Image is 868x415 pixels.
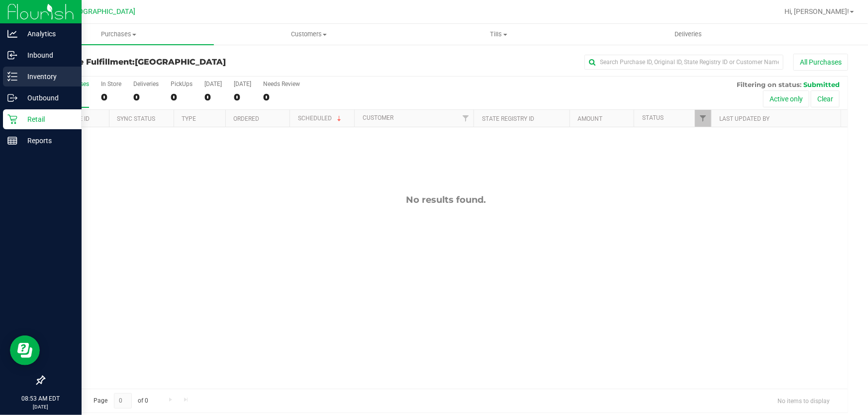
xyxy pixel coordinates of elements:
a: Scheduled [298,115,343,122]
a: Type [182,115,196,122]
div: [DATE] [234,81,251,87]
span: No items to display [770,393,838,408]
a: Sync Status [117,115,155,122]
div: PickUps [171,81,193,87]
p: Inventory [17,71,77,83]
div: No results found. [44,194,848,205]
div: 0 [101,91,121,103]
input: Search Purchase ID, Original ID, State Registry ID or Customer Name... [584,55,783,70]
div: Needs Review [263,81,300,87]
div: In Store [101,81,121,87]
a: Filter [695,110,711,127]
a: Customers [214,24,404,45]
a: State Registry ID [482,115,534,122]
div: 0 [133,91,159,103]
p: [DATE] [4,403,77,411]
span: Customers [214,30,403,39]
button: All Purchases [793,54,848,71]
div: 0 [171,91,193,103]
p: Reports [17,135,77,147]
span: Filtering on status: [737,81,801,88]
span: Deliveries [662,30,716,39]
a: Deliveries [593,24,783,45]
span: Tills [404,30,593,39]
a: Purchases [24,24,214,45]
span: [GEOGRAPHIC_DATA] [68,7,136,16]
span: Hi, [PERSON_NAME]! [784,7,849,15]
inline-svg: Retail [7,114,17,124]
inline-svg: Outbound [7,93,17,103]
button: Clear [811,90,840,107]
inline-svg: Inbound [7,50,17,60]
div: 0 [234,91,251,103]
a: Customer [363,114,393,121]
a: Status [642,114,664,121]
a: Filter [457,110,474,127]
span: Purchases [24,30,214,39]
p: Inbound [17,49,77,61]
div: Deliveries [133,81,159,87]
span: Submitted [803,81,840,88]
span: [GEOGRAPHIC_DATA] [135,57,226,67]
p: Analytics [17,28,77,40]
h3: Purchase Fulfillment: [44,58,312,67]
button: Active only [763,90,809,107]
span: Page of 0 [85,393,157,409]
div: 0 [263,91,300,103]
p: 08:53 AM EDT [4,394,77,403]
inline-svg: Inventory [7,72,17,82]
inline-svg: Analytics [7,29,17,39]
inline-svg: Reports [7,136,17,146]
a: Last Updated By [720,115,770,122]
iframe: Resource center [10,335,40,365]
p: Retail [17,113,77,125]
p: Outbound [17,92,77,104]
div: 0 [204,91,222,103]
a: Amount [578,115,602,122]
div: [DATE] [204,81,222,87]
a: Tills [404,24,594,45]
a: Ordered [233,115,259,122]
